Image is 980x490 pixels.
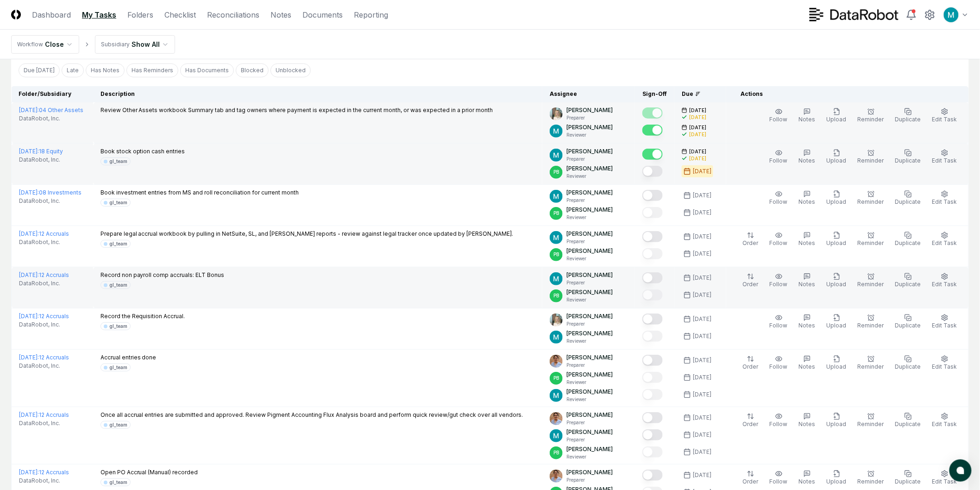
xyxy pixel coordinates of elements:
[566,288,613,296] p: [PERSON_NAME]
[566,362,613,369] p: Preparer
[689,114,706,121] div: [DATE]
[949,459,972,482] button: atlas-launcher
[19,148,39,155] span: [DATE] :
[566,428,613,436] p: [PERSON_NAME]
[19,189,82,196] a: [DATE]:08 Investments
[825,468,848,488] button: Upload
[895,478,921,485] span: Duplicate
[895,239,921,246] span: Duplicate
[180,63,234,77] button: Has Documents
[856,230,886,249] button: Reminder
[768,106,790,126] button: Follow
[642,166,663,177] button: Mark complete
[689,107,706,114] span: [DATE]
[825,353,848,373] button: Upload
[768,271,790,290] button: Follow
[932,478,957,485] span: Edit Task
[770,322,788,329] span: Follow
[101,188,299,197] p: Book investment entries from MS and roll reconciliation for current month
[827,281,847,288] span: Upload
[635,86,674,102] th: Sign-Off
[550,314,563,327] img: ACg8ocKh93A2PVxV7CaGalYBgc3fGwopTyyIAwAiiQ5buQbeS2iRnTQ=s96-c
[797,147,817,167] button: Notes
[827,198,847,205] span: Upload
[101,271,225,279] p: Record non payroll comp accruals: ELT Bonus
[550,389,563,402] img: ACg8ocIk6UVBSJ1Mh_wKybhGNOx8YD4zQOa2rDZHjRd5UfivBFfoWA=s96-c
[799,239,816,246] span: Notes
[550,412,563,425] img: ACg8ocJQMOvmSPd3UL49xc9vpCPVmm11eU3MHvqasztQ5vlRzJrDCoM=s96-c
[550,231,563,244] img: ACg8ocIk6UVBSJ1Mh_wKybhGNOx8YD4zQOa2rDZHjRd5UfivBFfoWA=s96-c
[856,468,886,488] button: Reminder
[101,106,493,114] p: Review Other Assets workbook Summary tab and tag owners where payment is expected in the current ...
[768,147,790,167] button: Follow
[768,230,790,249] button: Follow
[566,156,613,163] p: Preparer
[19,197,60,205] span: DataRobot, Inc.
[19,156,60,164] span: DataRobot, Inc.
[566,338,613,345] p: Reviewer
[19,354,39,361] span: [DATE] :
[17,40,43,49] div: Workflow
[109,158,127,165] div: gl_team
[302,9,343,20] a: Documents
[799,478,816,485] span: Notes
[827,239,847,246] span: Upload
[19,313,39,320] span: [DATE] :
[566,255,613,262] p: Reviewer
[642,331,663,342] button: Mark complete
[693,167,711,176] div: [DATE]
[930,468,959,488] button: Edit Task
[93,86,542,102] th: Description
[827,478,847,485] span: Upload
[11,35,175,54] nav: breadcrumb
[743,281,759,288] span: Order
[743,239,759,246] span: Order
[825,147,848,167] button: Upload
[553,251,559,258] span: PB
[642,289,663,301] button: Mark complete
[550,355,563,368] img: ACg8ocJQMOvmSPd3UL49xc9vpCPVmm11eU3MHvqasztQ5vlRzJrDCoM=s96-c
[827,116,847,123] span: Upload
[797,312,817,332] button: Notes
[743,478,759,485] span: Order
[827,157,847,164] span: Upload
[550,272,563,285] img: ACg8ocIk6UVBSJ1Mh_wKybhGNOx8YD4zQOa2rDZHjRd5UfivBFfoWA=s96-c
[566,396,613,403] p: Reviewer
[930,271,959,290] button: Edit Task
[768,353,790,373] button: Follow
[19,354,69,361] a: [DATE]:12 Accruals
[856,353,886,373] button: Reminder
[930,188,959,208] button: Edit Task
[693,332,711,340] div: [DATE]
[642,412,663,423] button: Mark complete
[19,107,39,113] span: [DATE] :
[566,379,613,386] p: Reviewer
[566,214,613,221] p: Reviewer
[799,363,816,370] span: Notes
[19,148,63,155] a: [DATE]:18 Equity
[799,157,816,164] span: Notes
[810,8,898,21] img: DataRobot logo
[858,198,884,205] span: Reminder
[932,239,957,246] span: Edit Task
[109,323,127,330] div: gl_team
[164,9,196,20] a: Checklist
[693,448,711,456] div: [DATE]
[642,355,663,366] button: Mark complete
[109,421,127,428] div: gl_team
[797,411,817,430] button: Notes
[642,314,663,325] button: Mark complete
[550,107,563,120] img: ACg8ocKh93A2PVxV7CaGalYBgc3fGwopTyyIAwAiiQ5buQbeS2iRnTQ=s96-c
[895,363,921,370] span: Duplicate
[893,468,923,488] button: Duplicate
[741,353,760,373] button: Order
[893,271,923,290] button: Duplicate
[566,371,613,379] p: [PERSON_NAME]
[825,411,848,430] button: Upload
[101,312,185,320] p: Record the Requisition Accrual.
[566,329,613,338] p: [PERSON_NAME]
[797,106,817,126] button: Notes
[693,356,711,364] div: [DATE]
[19,411,69,418] a: [DATE]:12 Accruals
[930,106,959,126] button: Edit Task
